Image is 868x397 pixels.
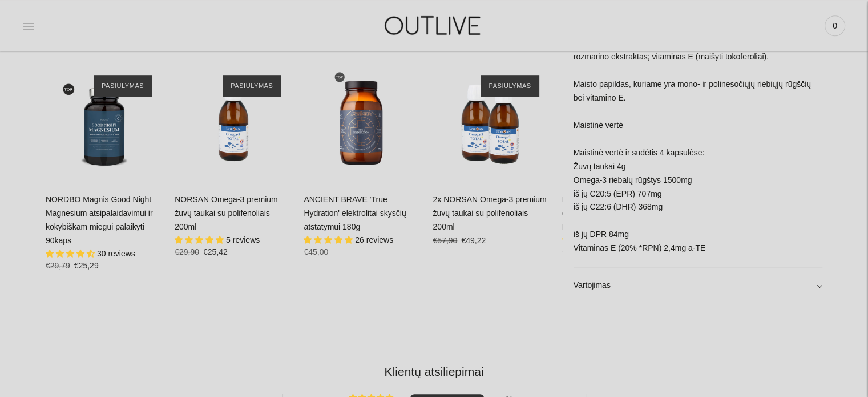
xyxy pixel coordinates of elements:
[46,195,153,245] a: NORDBO Magnis Good Night Magnesium atsipalaidavimui ir kokybiškam miegui palaikyti 90kaps
[355,235,393,244] span: 26 reviews
[304,247,328,256] span: €45,00
[203,247,228,256] span: €25,42
[433,236,457,245] s: €57,90
[574,267,822,304] a: Vartojimas
[46,64,163,182] a: NORDBO Magnis Good Night Magnesium atsipalaidavimui ir kokybiškam miegui palaikyti 90kaps
[97,249,135,258] span: 30 reviews
[46,249,97,258] span: 4.70 stars
[175,235,226,244] span: 5.00 stars
[304,64,421,182] a: ANCIENT BRAVE 'True Hydration' elektrolitai skysčių atstatymui 180g
[55,363,813,380] h2: Klientų atsiliepimai
[74,261,99,270] span: €25,29
[175,247,199,256] s: €29,90
[825,13,845,38] a: 0
[461,236,486,245] span: €49,22
[304,195,406,231] a: ANCIENT BRAVE 'True Hydration' elektrolitai skysčių atstatymui 180g
[226,235,260,244] span: 5 reviews
[362,6,505,45] img: OUTLIVE
[304,235,355,244] span: 4.88 stars
[46,261,70,270] s: €29,79
[433,64,550,182] a: 2x NORSAN Omega-3 premium žuvų taukai su polifenoliais 200ml
[175,195,278,231] a: NORSAN Omega-3 premium žuvų taukai su polifenoliais 200ml
[175,64,292,182] a: NORSAN Omega-3 premium žuvų taukai su polifenoliais 200ml
[574,37,822,267] div: Žuvių taukai (70.8%); želatina; drėkiklis: glicerolis; antioksidantas: rozmarino ekstraktas; vita...
[827,18,843,34] span: 0
[433,195,546,231] a: 2x NORSAN Omega-3 premium žuvų taukai su polifenoliais 200ml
